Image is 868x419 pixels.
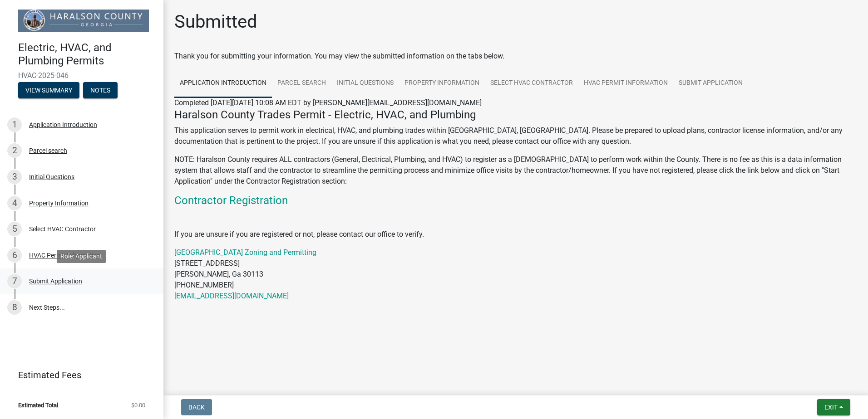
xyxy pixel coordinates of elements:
a: Property Information [399,69,485,98]
div: Submit Application [29,278,82,284]
button: View Summary [18,82,79,98]
div: Thank you for submitting your information. You may view the submitted information on the tabs below. [174,51,857,62]
a: [GEOGRAPHIC_DATA] Zoning and Permitting [174,248,316,257]
a: Application Introduction [174,69,272,98]
a: Submit Application [673,69,748,98]
button: Notes [83,82,118,98]
span: Exit [824,404,838,411]
div: Role: Applicant [57,250,106,263]
div: 7 [7,274,22,288]
button: Exit [817,399,850,415]
span: Estimated Total [18,402,58,408]
h4: Electric, HVAC, and Plumbing Permits [18,41,156,68]
div: 4 [7,196,22,210]
span: $0.00 [131,402,145,408]
div: 8 [7,300,22,315]
div: 5 [7,222,22,236]
div: 2 [7,143,22,158]
a: Initial Questions [331,69,399,98]
a: Select HVAC Contractor [485,69,578,98]
span: Back [188,404,205,411]
p: [STREET_ADDRESS] [PERSON_NAME], Ga 30113 [PHONE_NUMBER] [174,247,857,302]
div: Initial Questions [29,174,74,180]
span: Completed [DATE][DATE] 10:08 AM EDT by [PERSON_NAME][EMAIL_ADDRESS][DOMAIN_NAME] [174,98,482,107]
img: Haralson County, Georgia [18,10,149,32]
div: 1 [7,117,22,132]
p: NOTE: Haralson County requires ALL contractors (General, Electrical, Plumbing, and HVAC) to regis... [174,154,857,187]
div: Select HVAC Contractor [29,226,96,232]
wm-modal-confirm: Notes [83,87,118,94]
a: [EMAIL_ADDRESS][DOMAIN_NAME] [174,292,289,300]
h4: Haralson County Trades Permit - Electric, HVAC, and Plumbing [174,108,857,122]
wm-modal-confirm: Summary [18,87,79,94]
p: If you are unsure if you are registered or not, please contact our office to verify. [174,229,857,240]
a: Contractor Registration [174,194,288,207]
h1: Submitted [174,11,257,33]
div: 3 [7,170,22,184]
span: HVAC-2025-046 [18,71,145,80]
div: Parcel search [29,147,67,154]
p: This application serves to permit work in electrical, HVAC, and plumbing trades within [GEOGRAPHI... [174,125,857,147]
a: Parcel search [272,69,331,98]
div: Property Information [29,200,89,206]
a: HVAC Permit Information [578,69,673,98]
div: Application Introduction [29,122,97,128]
a: Estimated Fees [7,366,149,384]
div: HVAC Permit Information [29,252,100,258]
div: 6 [7,248,22,263]
button: Back [181,399,212,415]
